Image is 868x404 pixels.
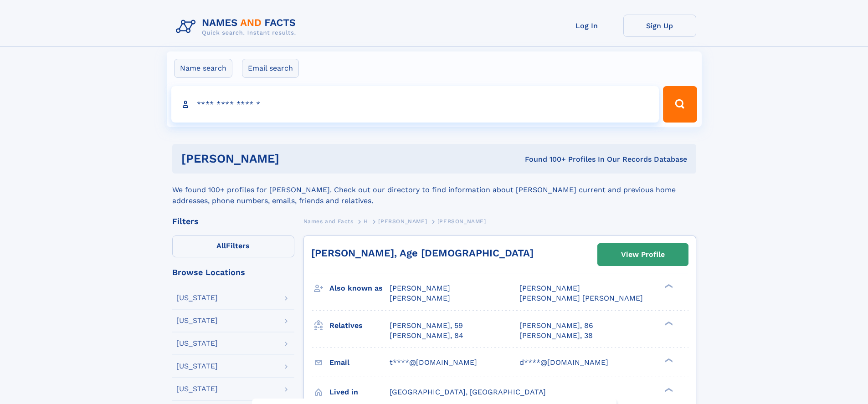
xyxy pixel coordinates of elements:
a: Log In [550,15,623,37]
input: search input [171,86,659,123]
a: [PERSON_NAME], 84 [390,331,463,341]
h3: Relatives [329,318,390,333]
div: [US_STATE] [176,317,218,324]
h3: Lived in [329,384,390,400]
div: Found 100+ Profiles In Our Records Database [402,154,687,164]
div: View Profile [621,244,665,265]
a: Names and Facts [303,215,354,227]
span: H [364,218,368,225]
div: [US_STATE] [176,363,218,370]
div: Filters [172,217,294,225]
a: Sign Up [623,15,696,37]
span: [PERSON_NAME] [378,218,427,225]
h3: Also known as [329,281,390,296]
span: All [216,241,226,250]
h1: [PERSON_NAME] [181,153,402,164]
a: [PERSON_NAME], 38 [519,331,593,341]
a: [PERSON_NAME] [378,215,427,227]
div: [US_STATE] [176,294,218,302]
img: Logo Names and Facts [172,15,303,39]
a: View Profile [598,244,688,266]
span: [PERSON_NAME] [390,294,450,302]
a: H [364,215,368,227]
span: [PERSON_NAME] [390,284,450,292]
div: [US_STATE] [176,385,218,393]
h3: Email [329,355,390,370]
div: We found 100+ profiles for [PERSON_NAME]. Check out our directory to find information about [PERS... [172,174,696,206]
div: [US_STATE] [176,340,218,347]
div: Browse Locations [172,268,294,276]
span: [PERSON_NAME] [519,284,580,292]
span: [PERSON_NAME] [PERSON_NAME] [519,294,643,302]
button: Search Button [663,86,697,123]
span: [PERSON_NAME] [437,218,486,225]
span: [GEOGRAPHIC_DATA], [GEOGRAPHIC_DATA] [390,388,546,396]
label: Name search [174,59,232,78]
div: ❯ [663,357,673,363]
div: ❯ [663,320,673,326]
label: Email search [242,59,299,78]
div: ❯ [663,283,673,289]
a: [PERSON_NAME], Age [DEMOGRAPHIC_DATA] [311,247,534,259]
a: [PERSON_NAME], 59 [390,321,463,331]
label: Filters [172,235,294,257]
div: ❯ [663,387,673,393]
a: [PERSON_NAME], 86 [519,321,593,331]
